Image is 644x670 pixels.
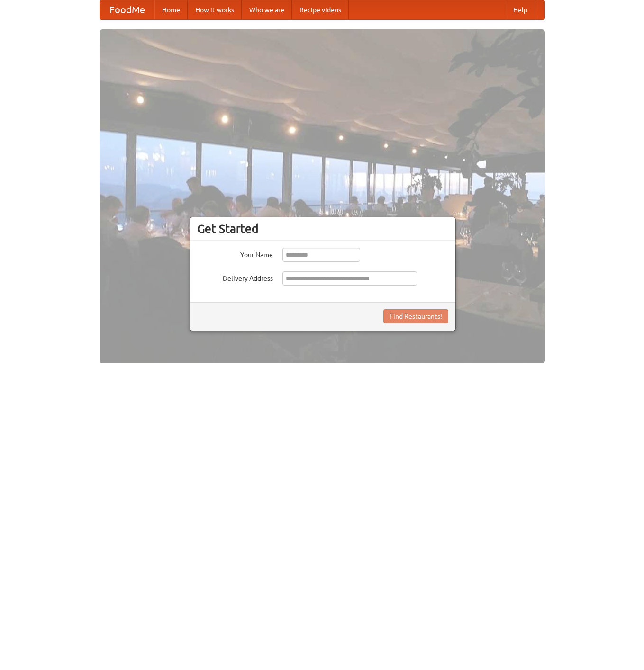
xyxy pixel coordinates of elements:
[154,0,188,19] a: Home
[197,248,273,259] label: Your Name
[188,0,242,19] a: How it works
[383,309,448,323] button: Find Restaurants!
[242,0,292,19] a: Who we are
[100,0,154,19] a: FoodMe
[197,271,273,283] label: Delivery Address
[506,0,535,19] a: Help
[197,222,448,236] h3: Get Started
[292,0,349,19] a: Recipe videos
